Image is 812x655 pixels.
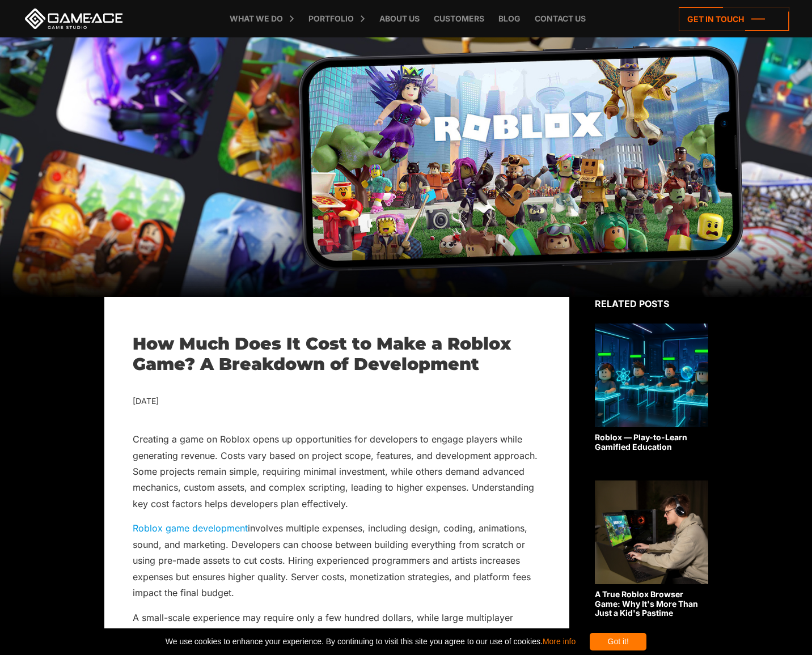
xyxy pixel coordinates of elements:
[595,480,708,618] a: A True Roblox Browser Game: Why It's More Than Just a Kid's Pastime
[133,394,541,409] div: [DATE]
[543,637,576,646] a: More info
[133,520,541,601] p: involves multiple expenses, including design, coding, animations, sound, and marketing. Developer...
[133,522,248,534] a: Roblox game development
[595,324,708,452] a: Roblox — Play-to-Learn Gamified Education
[166,633,576,650] span: We use cookies to enhance your experience. By continuing to visit this site you agree to our use ...
[679,7,789,31] a: Get in touch
[595,480,708,584] img: Related
[133,334,541,375] h1: How Much Does It Cost to Make a Roblox Game? A Breakdown of Development
[595,324,708,427] img: Related
[590,633,646,650] div: Got it!
[595,297,708,311] div: Related posts
[133,431,541,512] p: Creating a game on Roblox opens up opportunities for developers to engage players while generatin...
